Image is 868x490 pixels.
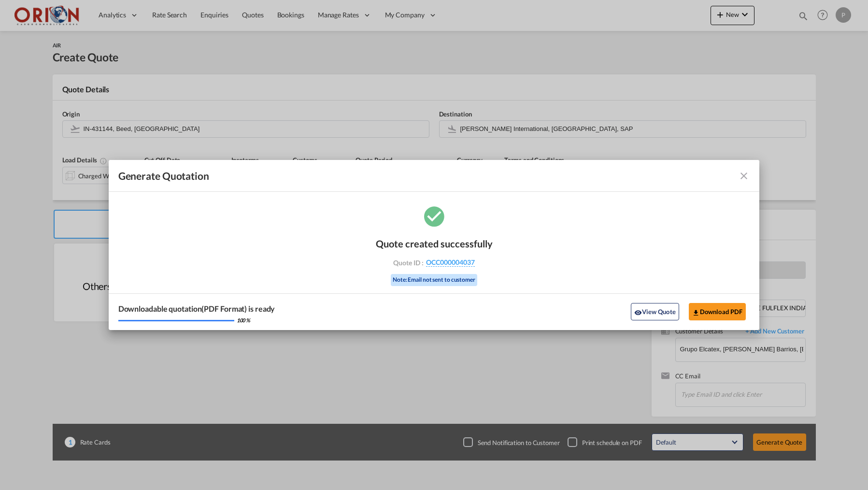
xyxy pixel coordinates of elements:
span: OCC000004037 [426,258,475,267]
div: Note: Email not sent to customer [391,274,477,286]
md-icon: icon-eye [634,309,642,317]
md-icon: icon-download [692,309,700,317]
md-icon: icon-checkbox-marked-circle [422,204,446,228]
div: Quote ID : [378,258,490,267]
iframe: Chat [7,439,41,476]
div: 100 % [237,317,251,324]
md-icon: icon-close fg-AAA8AD cursor m-0 [738,170,750,182]
md-dialog: Generate Quotation Quote ... [109,160,760,330]
button: icon-eyeView Quote [631,303,679,320]
div: Quote created successfully [376,238,493,249]
span: Generate Quotation [118,170,209,182]
button: Download PDF [689,303,746,320]
div: Downloadable quotation(PDF Format) is ready [118,303,275,314]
